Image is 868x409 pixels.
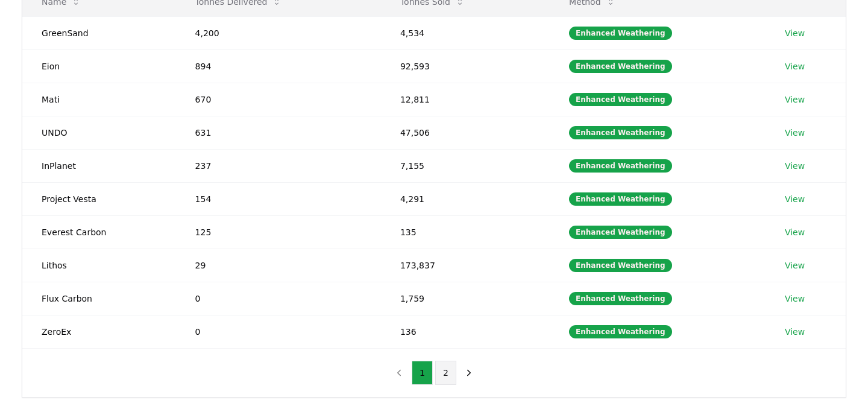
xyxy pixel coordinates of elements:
td: 0 [176,282,381,315]
div: Enhanced Weathering [569,192,672,206]
td: 154 [176,182,381,215]
td: GreenSand [22,16,176,49]
button: next page [459,361,479,385]
button: 1 [412,361,433,385]
td: Lithos [22,249,176,282]
td: 670 [176,83,381,116]
td: 237 [176,149,381,182]
td: 12,811 [381,83,550,116]
a: View [785,94,805,106]
td: 0 [176,315,381,348]
td: 4,291 [381,182,550,215]
a: View [785,259,805,271]
td: 894 [176,49,381,83]
div: Enhanced Weathering [569,292,672,305]
a: View [785,127,805,139]
td: Mati [22,83,176,116]
div: Enhanced Weathering [569,325,672,338]
div: Enhanced Weathering [569,126,672,139]
div: Enhanced Weathering [569,60,672,73]
td: Everest Carbon [22,215,176,249]
td: 29 [176,249,381,282]
button: 2 [435,361,456,385]
a: View [785,60,805,72]
td: 92,593 [381,49,550,83]
div: Enhanced Weathering [569,159,672,173]
td: ZeroEx [22,315,176,348]
a: View [785,160,805,172]
td: 135 [381,215,550,249]
td: 7,155 [381,149,550,182]
td: Flux Carbon [22,282,176,315]
div: Enhanced Weathering [569,27,672,40]
td: 173,837 [381,249,550,282]
a: View [785,27,805,39]
td: 125 [176,215,381,249]
td: Project Vesta [22,182,176,215]
td: 631 [176,116,381,149]
td: 4,200 [176,16,381,49]
div: Enhanced Weathering [569,259,672,272]
a: View [785,193,805,205]
td: 136 [381,315,550,348]
a: View [785,226,805,238]
a: View [785,293,805,305]
td: UNDO [22,116,176,149]
td: 47,506 [381,116,550,149]
div: Enhanced Weathering [569,93,672,106]
td: InPlanet [22,149,176,182]
a: View [785,326,805,338]
td: Eion [22,49,176,83]
td: 1,759 [381,282,550,315]
td: 4,534 [381,16,550,49]
div: Enhanced Weathering [569,226,672,239]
